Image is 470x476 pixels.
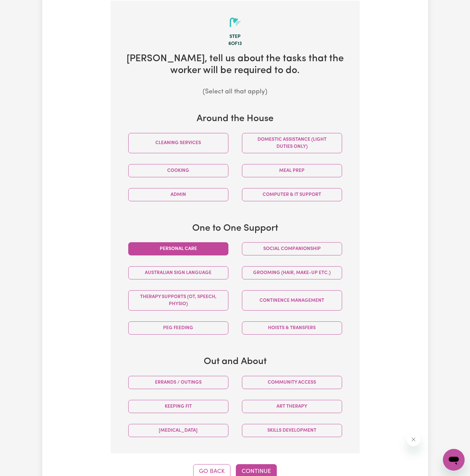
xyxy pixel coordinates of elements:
[128,290,228,311] button: Therapy Supports (OT, speech, physio)
[242,376,342,389] button: Community access
[128,242,228,255] button: Personal care
[242,242,342,255] button: Social companionship
[128,164,228,177] button: Cooking
[4,5,41,10] span: Need any help?
[242,290,342,311] button: Continence management
[121,223,349,234] h3: One to One Support
[242,400,342,413] button: Art therapy
[121,113,349,125] h3: Around the House
[121,87,349,97] p: (Select all that apply)
[121,33,349,41] div: Step
[128,321,228,335] button: PEG feeding
[242,188,342,201] button: Computer & IT Support
[128,133,228,153] button: Cleaning services
[128,188,228,201] button: Admin
[128,424,228,437] button: [MEDICAL_DATA]
[121,40,349,48] div: 6 of 13
[242,321,342,335] button: Hoists & transfers
[242,266,342,279] button: Grooming (hair, make-up etc.)
[121,53,349,76] h2: [PERSON_NAME] , tell us about the tasks that the worker will be required to do.
[407,433,420,446] iframe: Close message
[128,266,228,279] button: Australian Sign Language
[242,424,342,437] button: Skills Development
[242,164,342,177] button: Meal prep
[128,376,228,389] button: Errands / Outings
[242,133,342,153] button: Domestic assistance (light duties only)
[443,449,465,471] iframe: Button to launch messaging window
[128,400,228,413] button: Keeping fit
[121,356,349,368] h3: Out and About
